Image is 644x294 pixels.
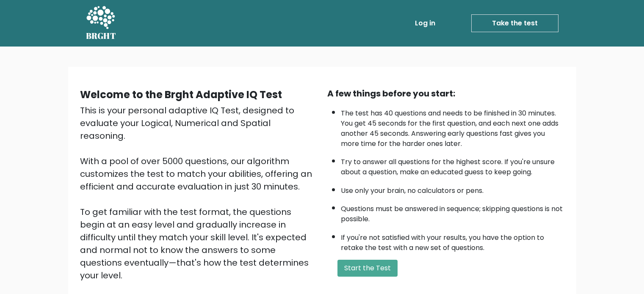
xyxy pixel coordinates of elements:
[341,200,564,224] li: Questions must be answered in sequence; skipping questions is not possible.
[80,88,282,102] b: Welcome to the Brght Adaptive IQ Test
[341,153,564,177] li: Try to answer all questions for the highest score. If you're unsure about a question, make an edu...
[86,3,116,43] a: BRGHT
[341,104,564,149] li: The test has 40 questions and needs to be finished in 30 minutes. You get 45 seconds for the firs...
[412,15,439,32] a: Log in
[471,14,558,32] a: Take the test
[341,181,564,196] li: Use only your brain, no calculators or pens.
[86,31,116,41] h5: BRGHT
[337,260,398,277] button: Start the Test
[341,228,564,253] li: If you're not satisfied with your results, you have the option to retake the test with a new set ...
[327,87,564,100] div: A few things before you start:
